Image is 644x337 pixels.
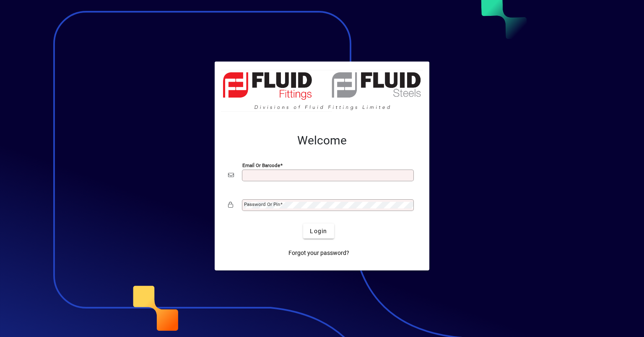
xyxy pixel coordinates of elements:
[244,201,280,207] mat-label: Password or Pin
[285,245,353,260] a: Forgot your password?
[228,134,416,148] h2: Welcome
[288,249,349,257] span: Forgot your password?
[303,224,334,239] button: Login
[310,227,327,236] span: Login
[242,162,280,168] mat-label: Email or Barcode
